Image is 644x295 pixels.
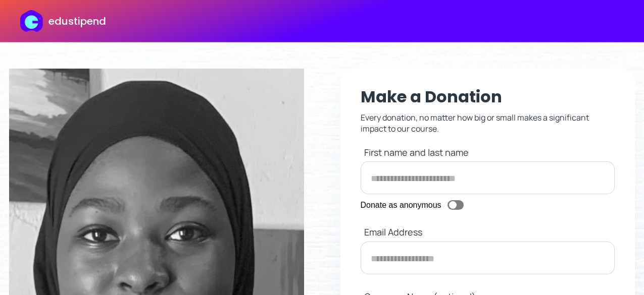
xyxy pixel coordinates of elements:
label: Email Address [364,226,615,238]
a: edustipend logoedustipend [20,10,106,32]
p: edustipend [48,14,106,29]
h1: Make a Donation [361,85,615,109]
p: Every donation, no matter how big or small makes a significant impact to our course. [361,112,610,134]
label: First name and last name [364,146,615,158]
img: edustipend logo [20,10,47,32]
p: Donate as anonymous [361,201,441,210]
